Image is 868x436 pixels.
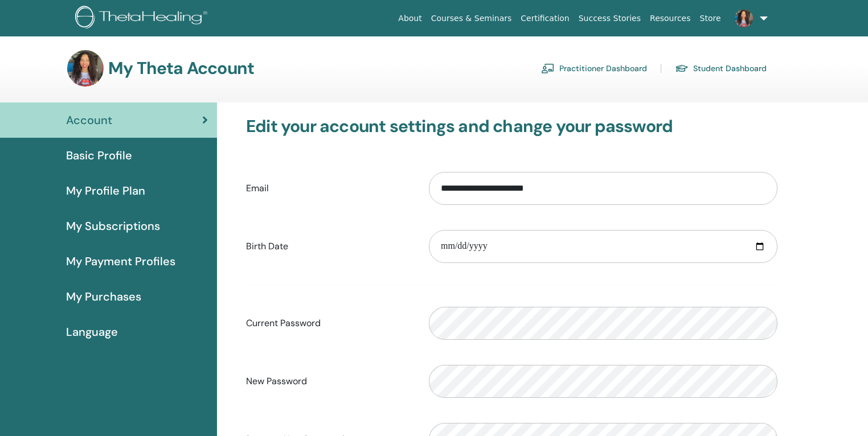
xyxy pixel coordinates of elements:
[541,63,555,73] img: chalkboard-teacher.svg
[238,236,420,257] label: Birth Date
[516,8,574,29] a: Certification
[238,178,420,199] label: Email
[66,323,118,340] span: Language
[66,147,132,164] span: Basic Profile
[541,59,647,77] a: Practitioner Dashboard
[574,8,645,29] a: Success Stories
[645,8,695,29] a: Resources
[75,6,211,31] img: logo.png
[108,58,254,79] h3: My Theta Account
[394,8,426,29] a: About
[675,64,689,73] img: graduation-cap.svg
[67,50,104,87] img: default.jpg
[66,182,145,199] span: My Profile Plan
[695,8,726,29] a: Store
[427,8,517,29] a: Courses & Seminars
[675,59,767,77] a: Student Dashboard
[246,116,777,137] h3: Edit your account settings and change your password
[66,112,112,129] span: Account
[66,217,160,235] span: My Subscriptions
[66,288,141,305] span: My Purchases
[238,312,420,334] label: Current Password
[238,371,420,392] label: New Password
[66,253,175,270] span: My Payment Profiles
[735,9,753,27] img: default.jpg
